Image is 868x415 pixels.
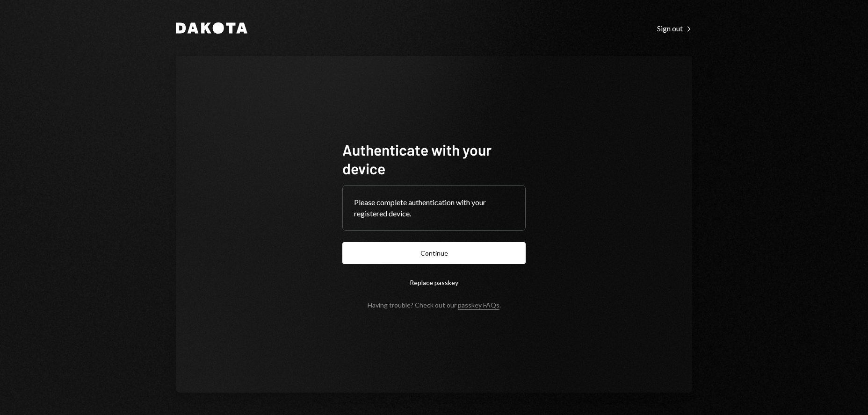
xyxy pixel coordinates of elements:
[458,301,499,310] a: passkey FAQs
[342,242,526,264] button: Continue
[368,301,501,309] div: Having trouble? Check out our .
[342,272,526,293] button: Replace passkey
[657,24,692,33] div: Sign out
[354,197,514,219] div: Please complete authentication with your registered device.
[657,23,692,33] a: Sign out
[342,140,526,178] h1: Authenticate with your device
